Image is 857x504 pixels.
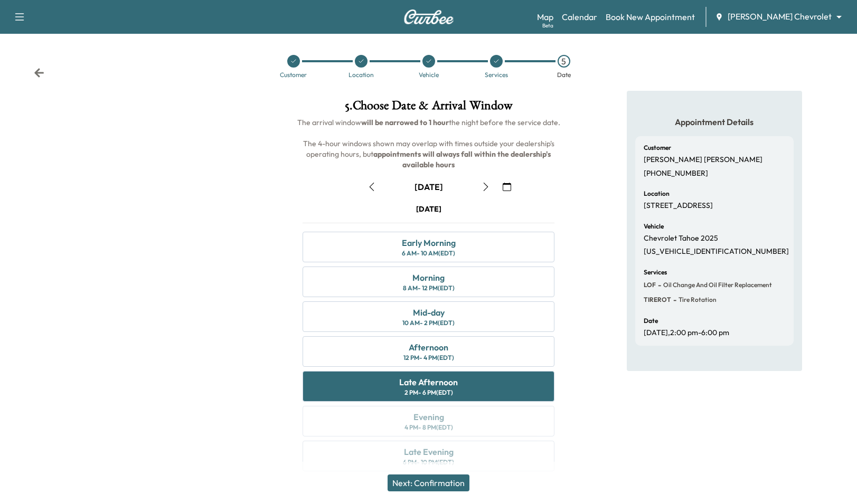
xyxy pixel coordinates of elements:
h6: Customer [644,145,671,151]
a: Book New Appointment [606,11,695,23]
h6: Vehicle [644,223,664,230]
h1: 5 . Choose Date & Arrival Window [294,99,563,117]
div: 8 AM - 12 PM (EDT) [403,284,455,292]
p: [US_VEHICLE_IDENTIFICATION_NUMBER] [644,247,789,256]
div: Early Morning [402,236,456,249]
div: 6 AM - 10 AM (EDT) [402,249,455,258]
p: [PERSON_NAME] [PERSON_NAME] [644,155,762,165]
div: Vehicle [419,72,439,78]
div: Mid-day [413,306,445,319]
div: [DATE] [416,204,441,214]
div: Date [557,72,571,78]
span: LOF [644,281,656,289]
p: [STREET_ADDRESS] [644,201,713,211]
span: Oil Change and Oil Filter Replacement [661,281,772,289]
div: 5 [558,55,570,68]
div: 10 AM - 2 PM (EDT) [402,319,455,327]
span: The arrival window the night before the service date. The 4-hour windows shown may overlap with t... [297,118,560,169]
div: Morning [412,271,445,284]
span: - [656,280,661,290]
p: [PHONE_NUMBER] [644,169,708,178]
h5: Appointment Details [635,116,794,128]
span: Tire Rotation [676,296,717,304]
p: [DATE] , 2:00 pm - 6:00 pm [644,328,729,338]
img: Curbee Logo [403,9,454,24]
div: Services [485,72,508,78]
span: TIREROT [644,296,671,304]
div: [DATE] [415,181,443,193]
div: Late Afternoon [399,376,458,388]
div: 12 PM - 4 PM (EDT) [403,354,454,362]
b: will be narrowed to 1 hour [361,118,449,127]
a: MapBeta [537,11,553,23]
span: [PERSON_NAME] Chevrolet [728,11,832,23]
a: Calendar [562,11,597,23]
div: Beta [542,22,553,30]
span: - [671,294,676,305]
h6: Services [644,269,667,275]
div: Back [34,68,44,78]
div: Afternoon [409,341,448,354]
div: Location [349,72,374,78]
button: Next: Confirmation [388,474,469,491]
h6: Date [644,318,658,324]
div: 2 PM - 6 PM (EDT) [404,388,453,397]
b: appointments will always fall within the dealership's available hours [373,149,552,169]
div: Customer [280,72,307,78]
p: Chevrolet Tahoe 2025 [644,234,718,243]
h6: Location [644,191,670,197]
